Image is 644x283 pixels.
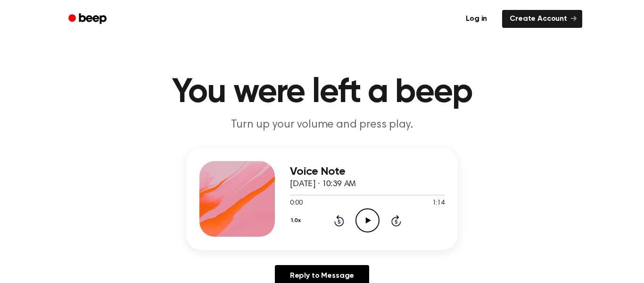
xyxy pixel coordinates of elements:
button: 1.0x [290,213,304,229]
a: Create Account [502,10,582,28]
a: Beep [62,10,115,28]
span: 1:14 [432,198,445,208]
a: Log in [456,8,496,30]
p: Turn up your volume and press play. [141,117,503,133]
h3: Voice Note [290,165,445,178]
span: 0:00 [290,198,302,208]
span: [DATE] · 10:39 AM [290,180,356,189]
h1: You were left a beep [81,76,563,110]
